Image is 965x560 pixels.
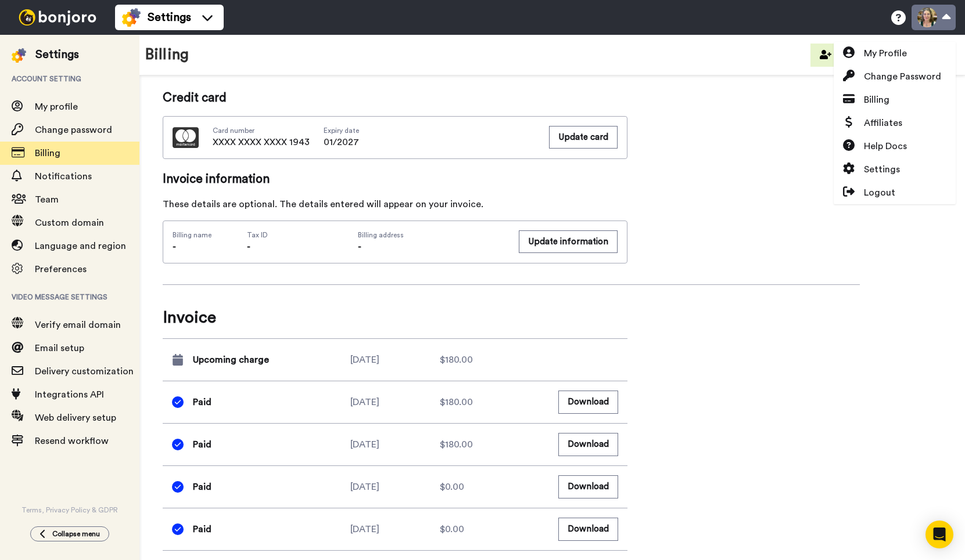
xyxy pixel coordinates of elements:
span: 01/2027 [324,135,359,149]
span: Email setup [35,344,84,353]
img: bj-logo-header-white.svg [14,9,101,26]
a: Help Docs [834,135,956,158]
div: [DATE] [350,438,440,451]
button: Update card [549,126,618,149]
span: Collapse menu [52,529,100,539]
div: [DATE] [350,395,440,409]
span: Paid [193,480,211,494]
span: Paid [193,395,211,409]
span: - [358,242,361,251]
a: My Profile [834,42,956,65]
span: Help Docs [864,139,907,153]
button: Download [558,518,618,540]
span: $180.00 [440,438,473,451]
img: settings-colored.svg [122,8,141,27]
span: $180.00 [440,395,473,409]
button: Download [558,391,618,413]
span: Team [35,195,59,204]
a: Update information [519,230,618,254]
span: Language and region [35,241,126,251]
span: - [247,242,250,251]
span: Paid [193,522,211,536]
a: Logout [834,181,956,204]
span: $0.00 [440,480,464,494]
h1: Billing [145,46,189,63]
span: Settings [864,162,900,176]
span: My profile [35,102,78,111]
img: settings-colored.svg [12,48,26,63]
div: [DATE] [350,353,440,367]
span: Credit card [163,89,627,107]
button: Invite [810,44,867,67]
span: Resend workflow [35,436,109,446]
button: Download [558,475,618,498]
span: Preferences [35,265,87,274]
span: Delivery customization [35,367,134,376]
span: My Profile [864,46,907,60]
span: Integrations API [35,390,104,399]
button: Update information [519,230,618,253]
span: Billing address [358,230,506,240]
span: Invoice information [163,171,627,188]
span: Invoice [163,306,627,329]
span: Verify email domain [35,320,121,330]
span: Billing [35,149,60,158]
span: Change Password [864,70,941,84]
a: Billing [834,88,956,111]
span: Notifications [35,172,92,181]
span: Logout [864,186,895,200]
span: Billing [864,93,889,107]
button: Download [558,433,618,456]
a: Change Password [834,65,956,88]
span: Change password [35,125,112,135]
span: Tax ID [247,230,268,240]
span: XXXX XXXX XXXX 1943 [213,135,310,149]
span: Expiry date [324,126,359,135]
span: Custom domain [35,218,104,227]
button: Collapse menu [30,526,109,541]
a: Affiliates [834,111,956,135]
span: Paid [193,438,211,451]
span: Billing name [173,230,211,240]
a: Settings [834,158,956,181]
span: Upcoming charge [193,353,269,367]
div: These details are optional. The details entered will appear on your invoice. [163,197,627,211]
div: Settings [35,46,79,63]
span: Settings [148,9,191,26]
span: - [173,242,176,251]
div: [DATE] [350,480,440,494]
div: Open Intercom Messenger [925,521,953,548]
span: Web delivery setup [35,413,116,422]
span: Card number [213,126,310,135]
div: [DATE] [350,522,440,536]
div: $180.00 [440,353,529,367]
span: $0.00 [440,522,464,536]
span: Affiliates [864,116,902,130]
